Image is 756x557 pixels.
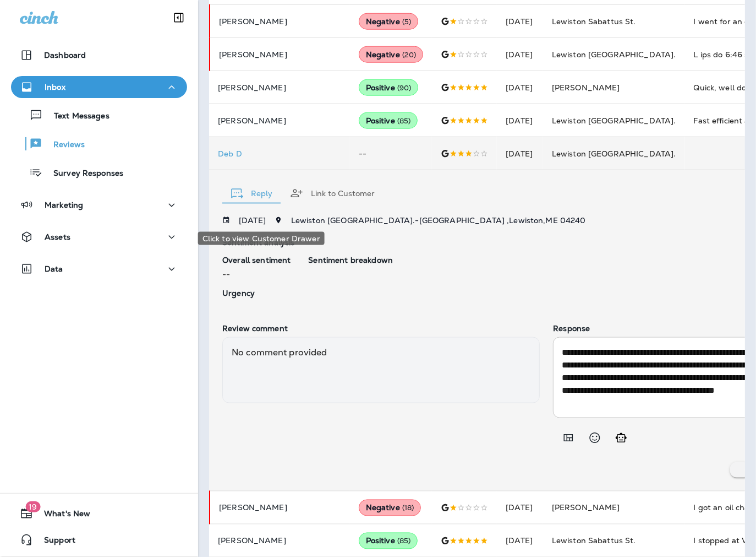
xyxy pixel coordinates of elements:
[44,51,86,60] p: Dashboard
[397,116,411,126] span: ( 85 )
[552,149,676,159] span: Lewiston [GEOGRAPHIC_DATA].
[11,226,187,248] button: Assets
[557,427,579,449] button: Add in a premade template
[219,504,341,512] p: [PERSON_NAME]
[43,111,109,122] p: Text Messages
[359,79,419,96] div: Positive
[45,264,63,273] p: Data
[552,17,636,26] span: Lewiston Sabattus St.
[402,504,414,513] span: ( 18 )
[198,232,325,245] div: Click to view Customer Drawer
[45,201,83,209] p: Marketing
[42,169,123,179] p: Survey Responses
[11,132,187,155] button: Reviews
[584,427,606,449] button: Select an emoji
[359,533,418,549] div: Positive
[552,50,676,60] span: Lewiston [GEOGRAPHIC_DATA].
[402,17,411,26] span: ( 5 )
[497,491,543,524] td: [DATE]
[218,83,341,92] p: [PERSON_NAME]
[552,83,620,93] span: [PERSON_NAME]
[222,289,291,298] p: Urgency
[11,104,187,127] button: Text Messages
[222,256,291,264] p: Overall sentiment
[552,116,676,126] span: Lewiston [GEOGRAPHIC_DATA].
[42,140,85,150] p: Reviews
[397,537,411,546] span: ( 85 )
[11,161,187,184] button: Survey Responses
[25,501,40,512] span: 19
[552,503,620,513] span: [PERSON_NAME]
[11,76,187,98] button: Inbox
[497,5,543,38] td: [DATE]
[11,258,187,280] button: Data
[33,509,90,522] span: What's New
[610,427,632,449] button: Generate AI response
[359,46,424,63] div: Negative
[11,529,187,551] button: Support
[218,116,341,125] p: [PERSON_NAME]
[218,149,341,158] div: Click to view Customer Drawer
[218,149,341,158] p: Deb D
[552,536,636,546] span: Lewiston Sabattus St.
[359,13,419,30] div: Negative
[359,500,421,516] div: Negative
[239,216,266,225] p: [DATE]
[219,17,341,26] p: [PERSON_NAME]
[219,50,341,59] p: [PERSON_NAME]
[11,194,187,216] button: Marketing
[45,232,70,241] p: Assets
[218,537,341,545] p: [PERSON_NAME]
[222,174,281,213] button: Reply
[222,337,540,403] div: No comment provided
[11,44,187,66] button: Dashboard
[497,137,543,170] td: [DATE]
[163,7,194,29] button: Collapse Sidebar
[222,324,540,333] p: Review comment
[397,83,412,93] span: ( 90 )
[497,38,543,71] td: [DATE]
[291,215,586,225] span: Lewiston [GEOGRAPHIC_DATA]. - [GEOGRAPHIC_DATA] , Lewiston , ME 04240
[497,104,543,137] td: [DATE]
[350,137,432,170] td: --
[359,112,418,129] div: Positive
[45,83,65,91] p: Inbox
[33,536,75,549] span: Support
[497,71,543,104] td: [DATE]
[11,502,187,524] button: 19What's New
[402,50,417,60] span: ( 20 )
[281,174,384,213] button: Link to Customer
[222,256,291,280] div: --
